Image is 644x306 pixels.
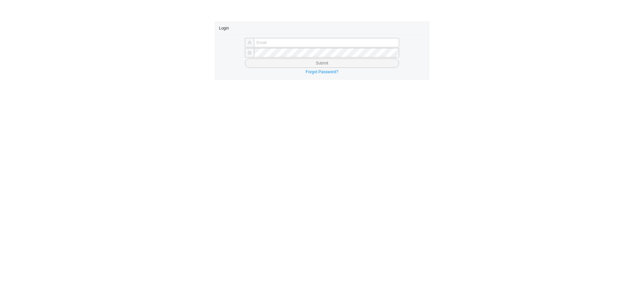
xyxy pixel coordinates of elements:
[248,41,252,45] span: user
[219,22,425,34] div: Login
[306,70,338,74] a: Forgot Password?
[245,58,399,68] button: Submit
[248,51,252,55] span: lock
[254,38,399,47] input: Email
